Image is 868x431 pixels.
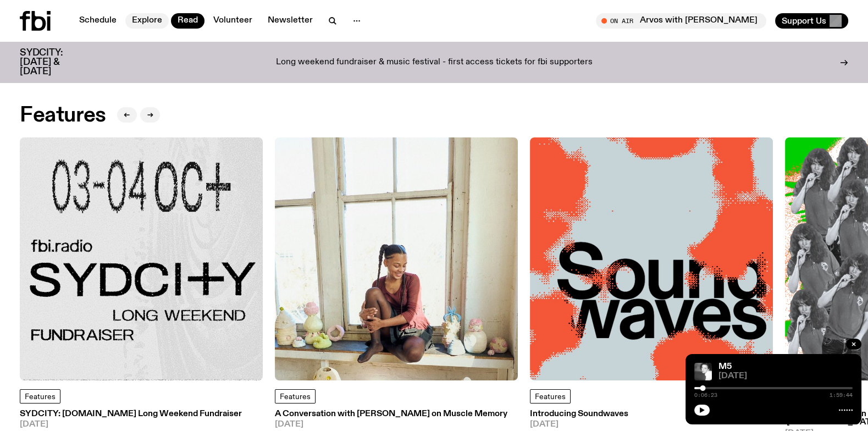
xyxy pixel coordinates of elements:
[275,410,518,418] h3: A Conversation with [PERSON_NAME] on Muscle Memory
[718,372,853,380] span: [DATE]
[20,421,263,429] span: [DATE]
[830,393,853,398] span: 1:59:44
[276,58,593,68] p: Long weekend fundraiser & music festival - first access tickets for fbi supporters
[530,389,571,404] a: Features
[530,137,773,380] img: The text Sound waves, with one word stacked upon another, in black text on a bluish-gray backgrou...
[596,13,766,29] button: On AirArvos with [PERSON_NAME]
[207,13,259,29] a: Volunteer
[261,13,319,29] a: Newsletter
[20,410,263,418] h3: SYDCITY: [DOMAIN_NAME] Long Weekend Fundraiser
[20,48,90,76] h3: SYDCITY: [DATE] & [DATE]
[275,389,316,404] a: Features
[782,16,826,26] span: Support Us
[280,393,311,401] span: Features
[275,421,518,429] span: [DATE]
[73,13,123,29] a: Schedule
[775,13,848,29] button: Support Us
[171,13,204,29] a: Read
[694,363,712,380] img: A black and white photo of Lilly wearing a white blouse and looking up at the camera.
[20,137,263,380] img: Black text on gray background. Reading top to bottom: 03-04 OCT. fbi.radio SYDCITY LONG WEEKEND F...
[535,393,566,401] span: Features
[125,13,169,29] a: Explore
[718,362,732,371] a: M5
[20,106,106,125] h2: Features
[25,393,56,401] span: Features
[530,421,735,429] span: [DATE]
[694,393,717,398] span: 0:06:23
[530,410,735,418] h3: Introducing Soundwaves
[20,389,60,404] a: Features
